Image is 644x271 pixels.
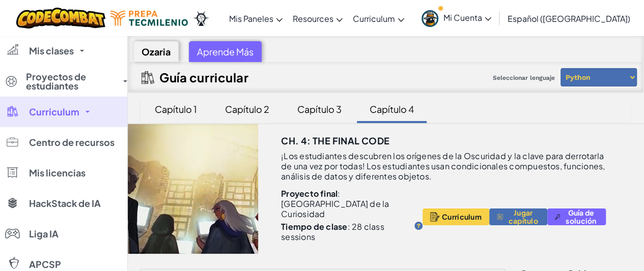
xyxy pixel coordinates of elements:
span: Jugar capítulo [507,208,540,225]
img: IconHint.svg [414,222,423,230]
img: IconCurriculumGuide.svg [142,71,154,84]
img: Ozaria [193,11,209,26]
span: Liga IA [29,229,59,238]
div: Aprende Más [189,41,262,62]
span: Seleccionar lenguaje [489,70,559,85]
b: Proyecto final [281,188,338,199]
a: Curriculum [348,5,409,32]
b: Tiempo de clase [281,221,347,232]
button: Guía de solución [547,208,606,225]
img: avatar [422,10,438,27]
button: Jugar capítulo [489,208,547,225]
span: Mis licencias [29,168,86,177]
div: Capítulo 4 [359,97,424,121]
div: Capítulo 1 [145,97,207,121]
h2: Guía curricular [159,70,248,84]
span: HackStack de IA [29,199,101,208]
button: Curriculum [423,208,489,225]
a: Español ([GEOGRAPHIC_DATA]) [502,5,635,32]
span: Curriculum [29,107,79,116]
a: Mi Cuenta [416,2,496,34]
span: Mis Paneles [229,13,273,24]
img: CodeCombat logo [16,8,105,28]
span: Español ([GEOGRAPHIC_DATA]) [508,13,630,24]
p: ¡Los estudiantes descubren los orígenes de la Oscuridad y la clave para derrotarla de una vez por... [281,151,606,182]
span: Centro de recursos [29,138,115,147]
span: Mis clases [29,46,74,55]
span: Resources [293,13,333,24]
span: Proyectos de estudiantes [26,72,117,91]
div: Capítulo 3 [287,97,352,121]
a: Mis Paneles [224,5,288,32]
span: Guía de solución [564,208,598,225]
h3: Ch. 4: The Final Code [281,133,389,148]
a: Resources [288,5,348,32]
img: Tecmilenio logo [110,11,188,26]
div: Ozaria [133,41,179,62]
p: : [GEOGRAPHIC_DATA] de la Curiosidad [281,189,423,219]
p: : 28 class sessions [281,222,410,242]
div: Capítulo 2 [215,97,279,121]
span: Curriculum [353,13,395,24]
span: Curriculum [442,213,482,221]
span: Mi Cuenta [443,12,491,23]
